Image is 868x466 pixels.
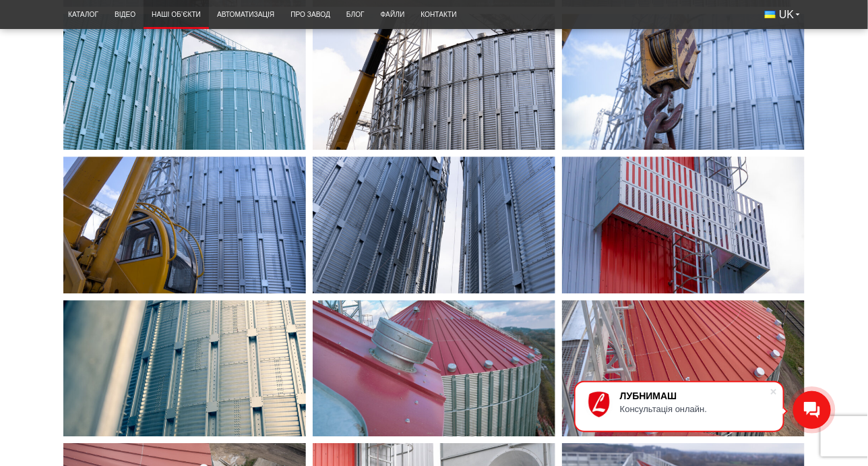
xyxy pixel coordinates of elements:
img: Українська [765,11,776,18]
a: Каталог [60,3,106,26]
a: Автоматизація [209,3,282,26]
a: Наші об’єкти [144,3,209,26]
a: Про завод [282,3,338,26]
a: Файли [373,3,413,26]
a: Відео [106,3,144,26]
a: Контакти [412,3,464,26]
span: UK [779,7,794,22]
div: ЛУБНИМАШ [620,390,770,401]
a: Блог [338,3,373,26]
button: UK [757,3,808,26]
div: Консультація онлайн. [620,404,770,414]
